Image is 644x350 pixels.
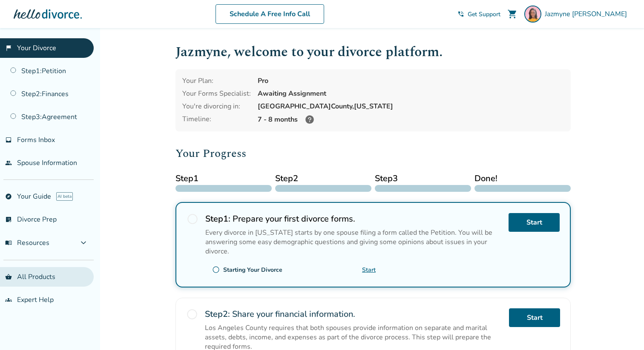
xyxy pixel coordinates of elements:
[507,9,517,19] span: shopping_cart
[175,42,571,63] h1: Jazmyne , welcome to your divorce platform.
[375,172,471,185] span: Step 3
[205,213,230,225] strong: Step 1 :
[5,216,12,223] span: list_alt_check
[275,172,371,185] span: Step 2
[509,213,560,232] a: Start
[205,213,502,225] h2: Prepare your first divorce forms.
[5,273,12,280] span: shopping_basket
[212,266,220,273] span: radio_button_unchecked
[258,114,564,125] div: 7 - 8 months
[187,213,198,225] span: radio_button_unchecked
[186,308,198,320] span: radio_button_unchecked
[474,172,571,185] span: Done!
[78,238,89,248] span: expand_more
[175,145,571,162] h2: Your Progress
[182,102,251,111] div: You're divorcing in:
[205,228,502,256] p: Every divorce in [US_STATE] starts by one spouse filing a form called the Petition. You will be a...
[56,192,73,201] span: AI beta
[509,308,560,327] a: Start
[258,89,564,98] div: Awaiting Assignment
[524,6,541,23] img: Jazmyne Williams
[457,11,464,17] span: phone_in_talk
[182,114,251,125] div: Timeline:
[258,102,564,111] div: [GEOGRAPHIC_DATA] County, [US_STATE]
[545,9,630,19] span: Jazmyne [PERSON_NAME]
[182,89,251,98] div: Your Forms Specialist:
[17,135,55,145] span: Forms Inbox
[5,45,12,51] span: flag_2
[5,137,12,143] span: inbox
[223,266,282,274] div: Starting Your Divorce
[5,239,12,246] span: menu_book
[205,308,502,320] h2: Share your financial information.
[5,296,12,303] span: groups
[362,266,376,274] a: Start
[468,10,500,18] span: Get Support
[457,10,500,18] a: phone_in_talkGet Support
[5,159,12,166] span: people
[258,76,564,85] div: Pro
[5,193,12,200] span: explore
[205,308,230,320] strong: Step 2 :
[175,172,272,185] span: Step 1
[216,4,324,24] a: Schedule A Free Info Call
[5,238,49,248] span: Resources
[182,76,251,85] div: Your Plan:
